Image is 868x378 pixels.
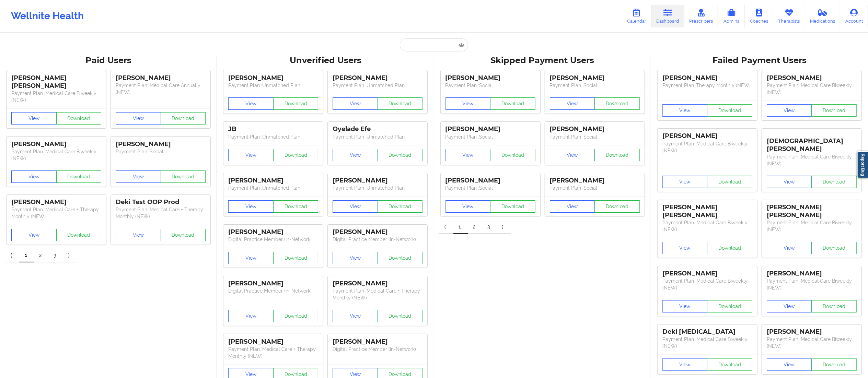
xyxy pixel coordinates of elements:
button: Download [594,97,640,110]
button: Download [161,229,206,241]
div: [DEMOGRAPHIC_DATA][PERSON_NAME] [767,132,857,153]
p: Payment Plan : Medical Care Biweekly (NEW) [662,277,752,291]
button: Download [378,200,423,213]
a: 1 [453,220,468,234]
button: View [116,170,161,183]
div: [PERSON_NAME] [333,338,423,346]
button: Download [707,176,752,188]
a: 3 [48,249,62,262]
p: Payment Plan : Social [550,82,640,89]
p: Payment Plan : Medical Care + Therapy Monthly (NEW) [333,287,423,301]
p: Payment Plan : Unmatched Plan [333,133,423,140]
button: Download [378,149,423,161]
button: View [228,149,274,161]
button: Download [56,170,102,183]
button: View [228,200,274,213]
div: JB [228,125,318,133]
a: 2 [34,249,48,262]
button: View [662,242,708,254]
div: [PERSON_NAME] [767,328,857,336]
a: Next item [62,249,77,262]
div: [PERSON_NAME] [550,74,640,82]
button: Download [811,358,857,371]
p: Payment Plan : Medical Care Biweekly (NEW) [662,219,752,233]
button: Download [273,97,319,110]
div: [PERSON_NAME] [228,177,318,185]
div: [PERSON_NAME] [767,74,857,82]
div: [PERSON_NAME] [PERSON_NAME] [11,74,101,90]
button: View [550,200,595,213]
button: View [11,170,57,183]
button: Download [56,112,102,125]
button: Download [378,252,423,264]
div: [PERSON_NAME] [228,74,318,82]
p: Digital Practice Member (In-Network) [333,236,423,243]
button: Download [707,300,752,312]
button: View [767,358,812,371]
p: Payment Plan : Unmatched Plan [333,185,423,191]
button: Download [490,149,535,161]
button: View [11,112,57,125]
p: Payment Plan : Social [445,82,535,89]
p: Payment Plan : Unmatched Plan [228,82,318,89]
p: Payment Plan : Medical Care Biweekly (NEW) [767,219,857,233]
button: Download [811,104,857,117]
div: Deki Test OOP Prod [116,198,206,206]
div: Pagination Navigation [439,220,511,234]
p: Payment Plan : Medical Care Annually (NEW) [116,82,206,96]
button: Download [811,300,857,312]
div: [PERSON_NAME] [333,177,423,185]
p: Payment Plan : Medical Care + Therapy Monthly (NEW) [116,206,206,220]
p: Payment Plan : Social [550,133,640,140]
button: View [445,97,491,110]
button: View [767,176,812,188]
button: Download [161,112,206,125]
a: 1 [19,249,34,262]
p: Payment Plan : Unmatched Plan [228,133,318,140]
a: Coaches [745,5,773,27]
a: Previous item [5,249,19,262]
button: View [333,310,378,322]
div: [PERSON_NAME] [228,228,318,236]
p: Digital Practice Member (In-Network) [228,236,318,243]
button: Download [490,200,535,213]
div: [PERSON_NAME] [445,177,535,185]
p: Payment Plan : Medical Care Biweekly (NEW) [662,140,752,154]
button: View [445,149,491,161]
button: View [116,229,161,241]
button: View [550,97,595,110]
button: Download [378,310,423,322]
button: View [116,112,161,125]
p: Payment Plan : Medical Care Biweekly (NEW) [11,148,101,162]
div: [PERSON_NAME] [445,74,535,82]
p: Payment Plan : Medical Care Biweekly (NEW) [767,153,857,167]
button: Download [707,242,752,254]
div: [PERSON_NAME] [333,280,423,287]
button: View [11,229,57,241]
button: Download [811,242,857,254]
div: Unverified Users [222,55,429,66]
div: [PERSON_NAME] [116,140,206,148]
div: Failed Payment Users [656,55,863,66]
div: [PERSON_NAME] [550,177,640,185]
div: Oyelade Efe [333,125,423,133]
button: Download [594,149,640,161]
button: Download [273,200,319,213]
button: View [662,104,708,117]
p: Payment Plan : Social [116,148,206,155]
a: Medications [805,5,841,27]
button: Download [161,170,206,183]
a: 2 [468,220,482,234]
p: Payment Plan : Unmatched Plan [228,185,318,191]
p: Payment Plan : Social [550,185,640,191]
button: Download [273,252,319,264]
a: Previous item [439,220,453,234]
button: View [228,252,274,264]
p: Payment Plan : Therapy Monthly (NEW) [662,82,752,89]
button: View [662,300,708,312]
a: Dashboard [651,5,684,27]
div: [PERSON_NAME] [PERSON_NAME] [662,203,752,219]
p: Payment Plan : Medical Care + Therapy Monthly (NEW) [11,206,101,220]
button: View [333,97,378,110]
button: Download [707,104,752,117]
